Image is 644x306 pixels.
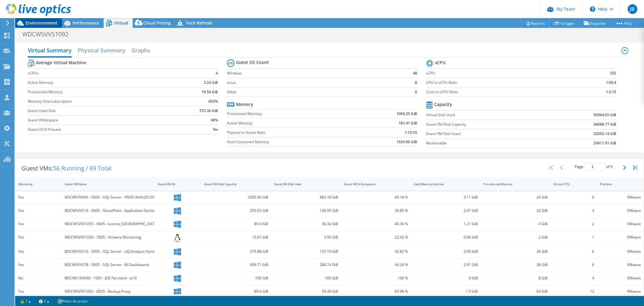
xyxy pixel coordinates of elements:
div: Yes [18,288,59,295]
b: 603% [209,98,218,104]
div: 6 [553,248,594,255]
div: VMware [600,194,641,201]
span: Virtual [114,20,128,26]
div: 2.97 GiB [414,207,478,214]
div: 36 GiB [484,248,548,255]
div: Guest VM Disk Capacity [204,182,261,186]
h2: Virtual Summary [28,44,72,58]
div: 4 GiB [484,221,548,227]
div: 137.19 GiB [274,248,338,255]
div: 100.95 GiB [274,207,338,214]
div: Used Memory (Active) [414,182,471,186]
b: 19.54 GiB [202,89,218,95]
div: 12 [553,288,594,295]
label: Memory Oversubscription [28,98,172,104]
span: JB [628,4,637,14]
label: Guest Whitespace [28,117,172,123]
span: 56 Running / 69 Total [53,164,112,172]
label: Host Consumed Memory [227,139,358,145]
div: Platform [600,182,634,186]
div: VMware [600,262,641,268]
div: 65.96 % [344,288,408,295]
div: VMware [600,234,641,241]
div: Guest VMs: [15,159,118,178]
div: Virtual CPU [553,182,587,186]
b: 252 [610,70,616,76]
div: VMware [600,248,641,255]
div: 59.36 GiB [274,288,338,295]
div: 89.4 GiB [204,221,268,227]
div: WDCWSVVS1052 - 6025 - Backup Proxy [65,288,152,295]
b: 4 [216,70,218,76]
b: vCPU [435,60,445,66]
span: 5 [610,164,613,169]
div: 49.18 % [344,194,408,201]
div: 100 GiB [274,275,338,281]
b: 48 [413,70,417,76]
h1: WDCWSVVS1092 [20,31,78,38]
span: Page of [575,163,613,171]
div: BDCWSVVS16 - 4005 - SharePoint - Application Server 01 - PROD [65,207,152,214]
div: VMware [600,288,641,295]
div: 44.24 % [344,262,408,268]
label: vCPU [426,70,573,76]
b: 1:10.55 [405,130,417,136]
h2: Physical Summary [78,44,125,56]
div: 3.11 GiB [414,194,478,201]
b: 24911.91 GiB [594,140,616,146]
div: Guest VM Disk Used [274,182,331,186]
div: 89.4 GiB [204,288,268,295]
b: 68688.77 GiB [594,121,616,127]
div: BDCWS10VS40 - 1005 - JDE Fat client - w10 [65,275,152,281]
span: Performance [73,20,99,26]
div: Provisioned Memory [484,182,540,186]
b: Guest OS Count [236,59,269,65]
label: Guest Used Disk [28,108,172,114]
a: Notes de projet [53,297,92,305]
svg: \n [590,6,595,12]
label: Active Memory [28,80,172,86]
div: 64 GiB [484,288,548,295]
div: 24 GiB [484,194,548,201]
div: Guest VM OS [158,182,191,186]
span: Cloud Pricing [143,20,171,26]
div: Yes [18,248,59,255]
div: Guest VM Name [65,182,145,186]
b: 1:50.4 [606,80,616,86]
div: 6 [553,194,594,201]
div: Guest VM % Occupancy [344,182,401,186]
div: No [18,275,59,281]
b: Memory [236,101,253,107]
div: 32 GiB [484,207,548,214]
b: 32052.14 GiB [594,131,616,137]
b: 572.36 GiB [199,108,218,114]
span: Environnement [26,20,57,26]
div: 100 % [344,275,408,281]
div: 1 [553,234,594,241]
div: 286.74 GiB [274,262,338,268]
div: 3.59 GiB [274,234,338,241]
b: Capacity [434,101,452,107]
div: 8 GiB [484,275,548,281]
label: Provisioned Memory [227,111,358,117]
div: 36.32 GiB [274,221,338,227]
label: Guest VM Disk Capacity [426,121,551,127]
label: Guest VM Disk Used [426,131,551,137]
div: 2.91 GiB [414,262,478,268]
label: Physical to Active Ratio [227,130,358,136]
div: 2.95 GiB [414,248,478,255]
div: 4 [553,207,594,214]
div: Yes [18,221,59,227]
div: VMware [600,275,641,281]
div: 2 GiB [484,234,548,241]
h2: Graphs [131,44,150,56]
div: 100 GiB [204,275,268,281]
b: 1:3.15 [606,89,616,95]
b: 1024.90 GiB [396,139,417,145]
div: BDCWSVVS04 - 5005 - SQL Server - PROD Abi%2fCOS%2fCtrx%2fMailmt [65,194,152,201]
a: Plus [610,18,636,28]
div: 253.03 GiB [204,207,268,214]
div: 6 [553,262,594,268]
b: 181.41 GiB [399,120,417,126]
a: 2 [35,297,53,305]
